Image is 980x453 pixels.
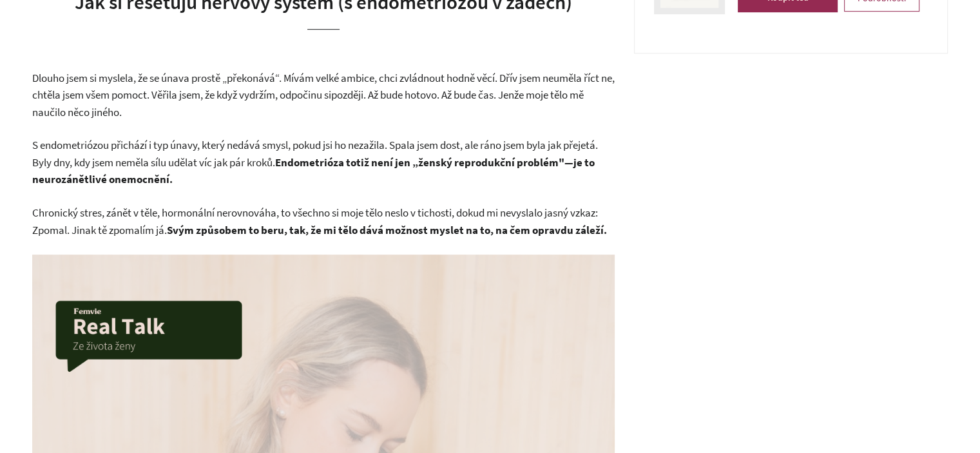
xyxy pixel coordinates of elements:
span: . Až bude hotovo. Až bude čas. Jenže moje tělo mě naučilo něco jiného. [32,88,584,119]
span: Chronický stres, zánět v těle, hormonální nerovnováha, to všechno si moje tělo neslo v tichosti, ... [32,206,607,237]
strong: ndometrióza totiž není jen „ženský reprodukční problém"—je to neurozánětlivé onemocnění. [32,155,595,187]
span: později [331,88,363,102]
span: S endometriózou přichází i typ únavy, který nedává smysl, pokud jsi ho nezažila. Spala jsem dost,... [32,138,598,169]
strong: E [275,155,281,169]
strong: Svým způsobem to beru, tak, že mi tělo dává možnost myslet na to, na čem opravdu záleží. [167,223,607,237]
span: Dlouho jsem si myslela, že se únava prostě „překonává“. Mívám velké ambice, chci zvládnout hodně ... [32,71,615,102]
